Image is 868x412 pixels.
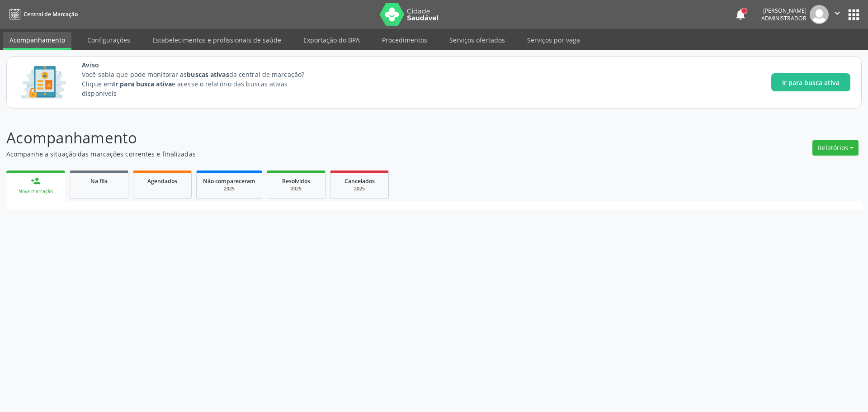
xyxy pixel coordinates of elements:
a: Exportação do BPA [297,32,366,48]
div: Nova marcação [13,188,59,195]
div: 2025 [274,185,319,192]
a: Serviços por vaga [521,32,586,48]
strong: buscas ativas [187,70,229,79]
button: Relatórios [812,140,859,156]
span: Administrador [761,14,807,22]
img: Imagem de CalloutCard [18,62,69,103]
a: Central de Marcação [6,7,78,22]
p: Você sabia que pode monitorar as da central de marcação? Clique em e acesse o relatório das busca... [82,70,321,98]
div: [PERSON_NAME] [761,7,807,14]
a: Configurações [81,32,137,48]
button:  [829,5,846,24]
div: 2025 [203,185,255,192]
a: Acompanhamento [3,32,71,50]
div: person_add [31,176,41,186]
button: notifications [734,8,747,21]
span: Ir para busca ativa [782,78,840,87]
img: img [810,5,829,24]
span: Cancelados [344,177,375,185]
span: Resolvidos [282,177,310,185]
p: Acompanhe a situação das marcações correntes e finalizadas [6,149,605,159]
span: Não compareceram [203,177,255,185]
span: Central de Marcação [24,10,78,18]
span: Aviso [82,60,321,70]
strong: Ir para busca ativa [113,80,172,88]
p: Acompanhamento [6,127,605,149]
span: Na fila [90,177,108,185]
span: Agendados [147,177,177,185]
a: Estabelecimentos e profissionais de saúde [146,32,288,48]
a: Serviços ofertados [443,32,511,48]
a: Procedimentos [376,32,434,48]
button: apps [846,7,862,23]
div: 2025 [337,185,382,192]
button: Ir para busca ativa [771,73,850,91]
i:  [832,8,842,18]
